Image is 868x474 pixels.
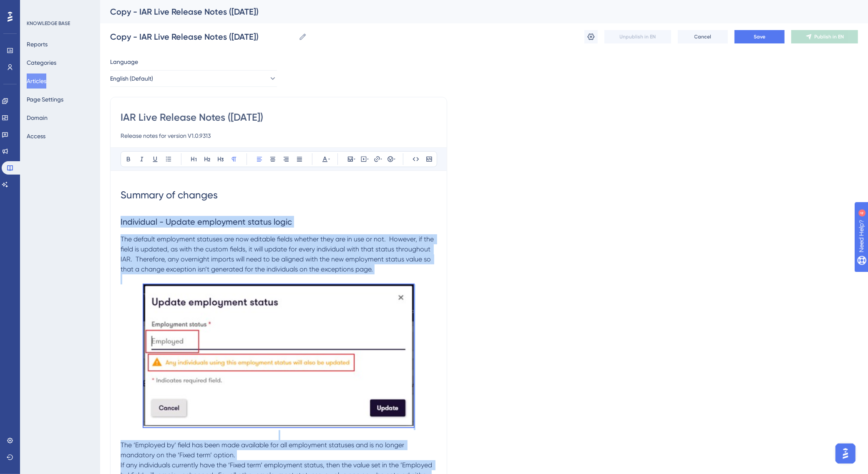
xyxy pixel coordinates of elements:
button: Domain [27,110,48,125]
button: Access [27,129,45,144]
span: Save [754,33,765,40]
span: Unpublish in EN [620,33,656,40]
button: Reports [27,37,48,52]
span: Summary of changes [121,189,218,201]
div: 4 [58,4,60,11]
input: Article Name [110,31,295,43]
button: Publish in EN [791,30,858,43]
button: Categories [27,55,56,70]
button: Articles [27,74,46,89]
span: Individual - Update employment status logic [121,217,292,227]
button: Cancel [678,30,728,43]
button: Page Settings [27,92,63,107]
input: Article Title [121,111,437,124]
span: Language [110,57,138,67]
button: English (Default) [110,70,277,87]
div: KNOWLEDGE BASE [27,20,70,27]
button: Save [735,30,785,43]
span: Cancel [694,33,712,40]
input: Article Description [121,131,437,141]
span: The ‘Employed by’ field has been made available for all employment statuses and is no longer mand... [121,441,406,459]
iframe: UserGuiding AI Assistant Launcher [833,441,858,466]
span: Publish in EN [815,33,844,40]
div: Copy - IAR Live Release Notes ([DATE]) [110,6,837,18]
span: English (Default) [110,74,153,84]
span: The default employment statuses are now editable fields whether they are in use or not. However, ... [121,235,435,273]
button: Unpublish in EN [604,30,671,43]
span: Need Help? [20,2,52,12]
